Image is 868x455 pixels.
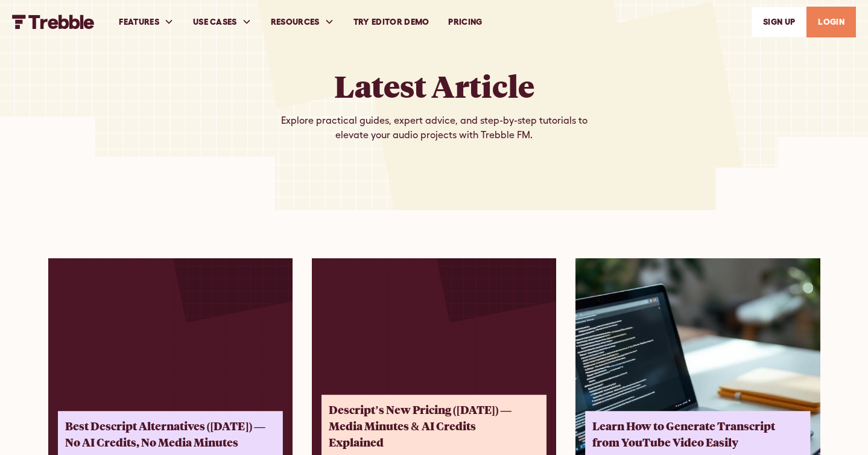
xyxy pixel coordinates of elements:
div: RESOURCES [271,16,320,28]
div: Descript’s New Pricing ([DATE]) — Media Minutes & AI Credits Explained [329,402,532,451]
div: USE CASES [193,16,237,28]
a: SIGn UP [752,7,806,37]
div: USE CASES [183,1,261,43]
div: Learn How to Generate Transcript from YouTube Video Easily [592,418,796,451]
a: PRICING [439,1,492,43]
a: Try Editor Demo [344,1,439,43]
div: Best Descript Alternatives ([DATE]) — No AI Credits, No Media Minutes [65,418,268,451]
a: home [12,14,95,29]
div: FEATURES [119,16,159,28]
h2: Latest Article [334,68,534,104]
a: LOGIN [806,7,856,37]
div: RESOURCES [261,1,344,43]
div: Explore practical guides, expert advice, and step-by-step tutorials to elevate your audio project... [265,113,603,142]
div: FEATURES [109,1,183,43]
img: Trebble FM Logo [12,14,95,29]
